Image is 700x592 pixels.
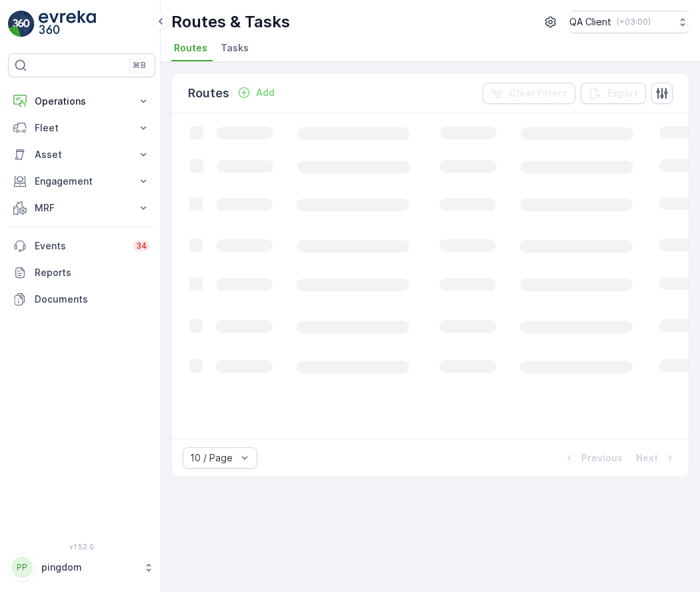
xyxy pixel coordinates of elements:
a: Documents [8,286,155,313]
button: Export [581,83,646,104]
div: PP [11,557,33,578]
p: Events [35,239,125,253]
button: QA Client(+03:00) [569,11,689,33]
p: Routes & Tasks [171,11,290,33]
p: Asset [35,148,129,161]
span: Routes [174,41,207,55]
p: QA Client [569,15,611,29]
a: Events34 [8,233,155,259]
p: Operations [35,95,129,108]
p: 34 [136,241,147,251]
p: Clear Filters [509,87,567,100]
button: Asset [8,141,155,168]
button: PPpingdom [8,553,155,581]
p: Fleet [35,121,129,135]
p: ( +03:00 ) [617,17,651,27]
img: logo [8,11,35,37]
img: logo_light-DOdMpM7g.png [39,11,96,37]
p: Documents [35,293,150,306]
button: Clear Filters [483,83,575,104]
button: Previous [561,450,624,466]
p: Routes [188,84,229,103]
p: Next [636,451,658,465]
p: Export [607,87,638,100]
span: v 1.52.0 [8,543,155,551]
button: Add [232,85,280,101]
p: MRF [35,201,129,215]
p: pingdom [41,561,137,574]
button: Fleet [8,115,155,141]
p: Add [256,86,275,99]
button: MRF [8,195,155,221]
span: Tasks [221,41,249,55]
button: Operations [8,88,155,115]
button: Engagement [8,168,155,195]
p: Previous [581,451,623,465]
p: ⌘B [133,60,146,71]
a: Reports [8,259,155,286]
p: Engagement [35,175,129,188]
p: Reports [35,266,150,279]
button: Next [635,450,678,466]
